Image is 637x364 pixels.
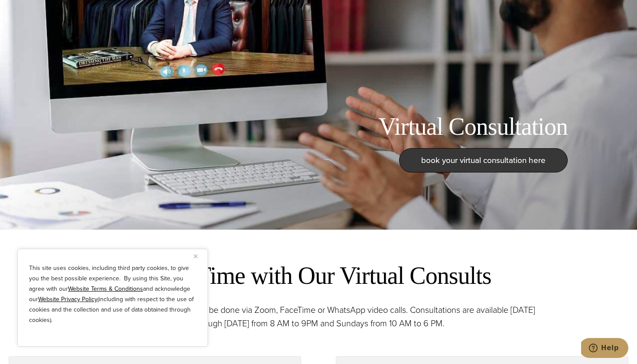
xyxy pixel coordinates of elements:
[194,251,204,261] button: Close
[97,303,539,330] p: Our virtual consultations can be done via Zoom, FaceTime or WhatsApp video calls. Consultations a...
[97,260,539,291] h2: Save Time with Our Virtual Consults
[194,254,198,258] img: Close
[399,148,568,172] a: book your virtual consultation here
[38,295,97,304] a: Website Privacy Policy
[421,154,546,166] span: book your virtual consultation here
[29,263,196,325] p: This site uses cookies, including third party cookies, to give you the best possible experience. ...
[379,112,568,141] h1: Virtual Consultation
[581,338,628,360] iframe: Opens a widget where you can chat to one of our agents
[68,284,143,293] a: Website Terms & Conditions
